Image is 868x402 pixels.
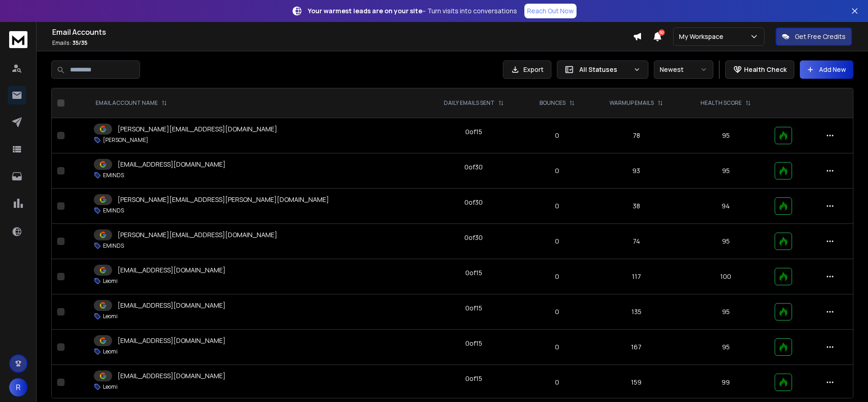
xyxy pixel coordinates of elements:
[103,172,124,179] p: EMINDS
[308,6,422,15] strong: Your warmest leads are on your site
[103,136,148,144] p: [PERSON_NAME]
[118,301,226,310] p: [EMAIL_ADDRESS][DOMAIN_NAME]
[103,277,118,285] p: Leomi
[52,39,633,47] p: Emails :
[682,189,770,224] td: 94
[591,259,682,294] td: 117
[591,118,682,153] td: 78
[591,189,682,224] td: 38
[118,160,226,169] p: [EMAIL_ADDRESS][DOMAIN_NAME]
[682,294,770,330] td: 95
[682,330,770,365] td: 95
[118,371,226,380] p: [EMAIL_ADDRESS][DOMAIN_NAME]
[591,224,682,259] td: 74
[465,268,482,277] div: 0 of 15
[465,127,482,136] div: 0 of 15
[682,365,770,400] td: 99
[529,166,585,175] p: 0
[524,4,577,18] a: Reach Out Now
[658,29,665,36] span: 50
[118,266,226,275] p: [EMAIL_ADDRESS][DOMAIN_NAME]
[529,307,585,316] p: 0
[591,153,682,189] td: 93
[464,163,483,172] div: 0 of 30
[103,242,124,250] p: EMINDS
[118,195,329,204] p: [PERSON_NAME][EMAIL_ADDRESS][PERSON_NAME][DOMAIN_NAME]
[682,118,770,153] td: 95
[591,294,682,330] td: 135
[444,99,495,107] p: DAILY EMAILS SENT
[609,99,654,107] p: WARMUP EMAILS
[465,339,482,348] div: 0 of 15
[96,99,167,107] div: EMAIL ACCOUNT NAME
[682,259,770,294] td: 100
[529,378,585,387] p: 0
[682,153,770,189] td: 95
[103,383,118,391] p: Leomi
[529,131,585,140] p: 0
[9,31,27,48] img: logo
[464,233,483,242] div: 0 of 30
[682,224,770,259] td: 95
[118,336,226,345] p: [EMAIL_ADDRESS][DOMAIN_NAME]
[529,272,585,281] p: 0
[465,374,482,383] div: 0 of 15
[529,342,585,352] p: 0
[527,6,574,16] p: Reach Out Now
[579,65,630,74] p: All Statuses
[72,39,87,47] span: 35 / 35
[103,348,118,355] p: Leomi
[52,27,633,38] h1: Email Accounts
[744,65,787,74] p: Health Check
[103,207,124,214] p: EMINDS
[503,60,551,79] button: Export
[465,304,482,313] div: 0 of 15
[591,365,682,400] td: 159
[591,330,682,365] td: 167
[701,99,742,107] p: HEALTH SCORE
[9,378,27,397] button: R
[308,6,517,16] p: – Turn visits into conversations
[776,27,852,46] button: Get Free Credits
[800,60,853,79] button: Add New
[464,198,483,207] div: 0 of 30
[795,32,846,41] p: Get Free Credits
[725,60,794,79] button: Health Check
[529,201,585,211] p: 0
[118,125,277,134] p: [PERSON_NAME][EMAIL_ADDRESS][DOMAIN_NAME]
[103,313,118,320] p: Leomi
[529,237,585,246] p: 0
[539,99,566,107] p: BOUNCES
[654,60,713,79] button: Newest
[679,32,727,41] p: My Workspace
[118,230,277,239] p: [PERSON_NAME][EMAIL_ADDRESS][DOMAIN_NAME]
